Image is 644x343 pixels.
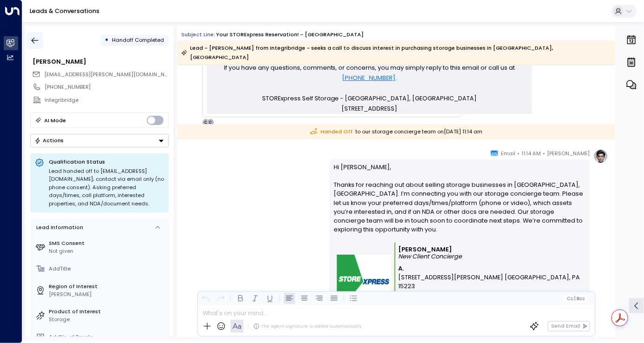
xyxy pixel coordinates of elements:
[49,308,165,316] label: Product of Interest
[49,290,165,298] div: [PERSON_NAME]
[181,43,611,62] div: Lead - [PERSON_NAME] from Integribridge - seeks a call to discuss interest in purchasing storage ...
[49,239,165,247] label: SMS Consent
[177,124,615,139] div: to our storage concierge team on [DATE] 11:14 am
[49,283,165,290] label: Region of Interest
[112,36,164,44] span: Handoff Completed
[342,104,397,114] span: [STREET_ADDRESS]
[253,323,361,330] div: The agent signature is added automatically
[30,134,169,147] div: Button group with a nested menu
[593,149,608,164] img: profile-logo.png
[30,134,169,147] button: Actions
[216,31,364,39] div: Your STORExpress Reservation! - [GEOGRAPHIC_DATA]
[202,119,210,126] div: Q
[105,33,109,47] div: •
[334,163,585,243] p: Hi [PERSON_NAME], Thanks for reaching out about selling storage businesses in [GEOGRAPHIC_DATA], ...
[49,316,165,323] div: Storage
[207,63,532,83] span: If you have any questions, comments, or concerns, you may simply reply to this email or call us at .
[517,149,519,158] span: •
[49,333,165,341] div: AddNo. of People
[49,158,164,165] p: Qualification Status
[342,73,395,83] a: [PHONE_NUMBER]
[543,149,545,158] span: •
[49,247,165,255] div: Not given
[49,167,164,208] div: Lead handed off to [EMAIL_ADDRESS][DOMAIN_NAME]; contact via email only (no phone consent). Askin...
[200,293,211,304] button: Undo
[215,293,226,304] button: Redo
[521,149,541,158] span: 11:14 AM
[501,149,515,158] span: Email
[399,273,582,290] span: [STREET_ADDRESS][PERSON_NAME] [GEOGRAPHIC_DATA], PA 15223
[399,264,404,273] span: A.
[44,71,169,79] span: jordan.visser@integribridge.com
[547,149,590,158] span: [PERSON_NAME]
[45,96,168,104] div: Integribridge
[45,83,168,91] div: [PHONE_NUMBER]
[399,252,462,260] i: New Client Concierge
[49,265,165,273] div: AddTitle
[399,245,453,253] b: [PERSON_NAME]
[207,119,214,126] div: C
[337,255,391,309] img: storexpress_logo.png
[33,57,168,66] div: [PERSON_NAME]
[310,128,353,136] span: Handed Off
[567,296,585,301] span: Cc Bcc
[181,31,215,38] span: Subject Line:
[30,7,99,15] a: Leads & Conversations
[33,224,83,231] div: Lead Information
[44,71,177,78] span: [EMAIL_ADDRESS][PERSON_NAME][DOMAIN_NAME]
[574,296,576,301] span: |
[262,93,477,104] span: STORExpress Self Storage - [GEOGRAPHIC_DATA], [GEOGRAPHIC_DATA]
[564,295,588,302] button: Cc|Bcc
[34,137,64,144] div: Actions
[44,116,66,125] div: AI Mode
